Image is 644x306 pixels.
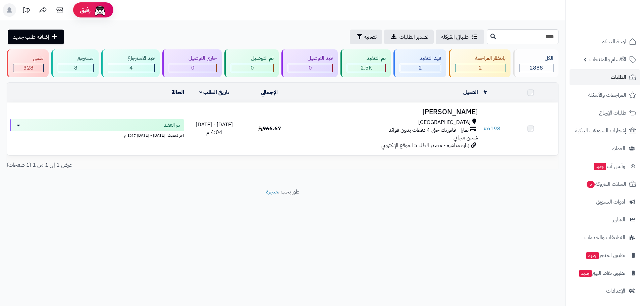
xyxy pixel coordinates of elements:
[13,54,44,62] div: ملغي
[347,64,385,72] div: 2544
[288,64,332,72] div: 0
[570,69,640,85] a: الطلبات
[161,49,223,77] a: جاري التوصيل 0
[593,162,625,171] span: وآتس آب
[231,54,273,62] div: تم التوصيل
[601,37,626,46] span: لوحة التحكم
[594,163,606,170] span: جديد
[361,64,372,72] span: 2.5K
[309,64,312,72] span: 0
[512,49,560,77] a: الكل2888
[611,73,626,82] span: الطلبات
[58,54,94,62] div: مسترجع
[347,54,386,62] div: تم التنفيذ
[74,64,77,72] span: 8
[606,286,625,296] span: الإعدادات
[599,108,626,118] span: طلبات الإرجاع
[586,252,599,259] span: جديد
[586,251,625,260] span: تطبيق المتجر
[483,125,500,133] a: #6198
[389,126,469,134] span: تمارا - فاتورتك حتى 4 دفعات بدون فوائد
[300,108,478,116] h3: [PERSON_NAME]
[612,144,625,153] span: العملاء
[164,122,180,129] span: تم التنفيذ
[13,64,43,72] div: 328
[280,49,339,77] a: قيد التوصيل 0
[479,64,482,72] span: 2
[18,3,35,18] a: تحديثات المنصة
[579,270,592,277] span: جديد
[350,30,382,44] button: تصفية
[596,197,625,207] span: أدوات التسويق
[196,121,233,136] span: [DATE] - [DATE] 4:04 م
[381,141,469,149] span: زيارة مباشرة - مصدر الطلب: الموقع الإلكتروني
[570,212,640,228] a: التقارير
[586,179,626,189] span: السلات المتروكة
[570,123,640,139] a: إشعارات التحويلات البنكية
[399,33,428,41] span: تصدير الطلبات
[455,64,505,72] div: 2
[288,54,333,62] div: قيد التوصيل
[58,64,93,72] div: 8
[23,64,34,72] span: 328
[10,131,184,138] div: اخر تحديث: [DATE] - [DATE] 3:47 م
[8,30,64,44] a: إضافة طلب جديد
[483,88,487,96] a: #
[570,176,640,192] a: السلات المتروكة5
[231,64,273,72] div: 0
[453,134,478,142] span: شحن مجاني
[463,88,478,96] a: العميل
[570,34,640,50] a: لوحة التحكم
[570,265,640,281] a: تطبيق نقاط البيعجديد
[612,215,625,224] span: التقارير
[598,19,638,33] img: logo-2.png
[570,87,640,103] a: المراجعات والأسئلة
[530,64,543,72] span: 2888
[447,49,512,77] a: بانتظار المراجعة 2
[570,158,640,174] a: وآتس آبجديد
[575,126,626,135] span: إشعارات التحويلات البنكية
[50,49,100,77] a: مسترجع 8
[419,64,422,72] span: 2
[588,90,626,100] span: المراجعات والأسئلة
[266,188,278,196] a: متجرة
[2,161,283,169] div: عرض 1 إلى 1 من 1 (1 صفحات)
[191,64,195,72] span: 0
[5,49,50,77] a: ملغي 328
[251,64,254,72] span: 0
[169,64,216,72] div: 0
[171,88,184,96] a: الحالة
[441,33,469,41] span: طلباتي المُوكلة
[436,30,484,44] a: طلباتي المُوكلة
[570,283,640,299] a: الإعدادات
[587,181,595,188] span: 5
[570,194,640,210] a: أدوات التسويق
[570,105,640,121] a: طلبات الإرجاع
[261,88,278,96] a: الإجمالي
[400,64,441,72] div: 2
[579,268,625,278] span: تطبيق نقاط البيع
[570,229,640,246] a: التطبيقات والخدمات
[392,49,447,77] a: قيد التنفيذ 2
[258,125,281,133] span: 966.67
[129,64,133,72] span: 4
[364,33,377,41] span: تصفية
[400,54,441,62] div: قيد التنفيذ
[418,119,471,126] span: [GEOGRAPHIC_DATA]
[584,233,625,242] span: التطبيقات والخدمات
[169,54,217,62] div: جاري التوصيل
[483,125,487,133] span: #
[100,49,161,77] a: قيد الاسترجاع 4
[13,33,49,41] span: إضافة طلب جديد
[223,49,280,77] a: تم التوصيل 0
[199,88,230,96] a: تاريخ الطلب
[570,140,640,157] a: العملاء
[570,247,640,263] a: تطبيق المتجرجديد
[80,6,91,14] span: رفيق
[339,49,392,77] a: تم التنفيذ 2.5K
[384,30,434,44] a: تصدير الطلبات
[93,3,107,17] img: ai-face.png
[589,55,626,64] span: الأقسام والمنتجات
[455,54,505,62] div: بانتظار المراجعة
[108,54,155,62] div: قيد الاسترجاع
